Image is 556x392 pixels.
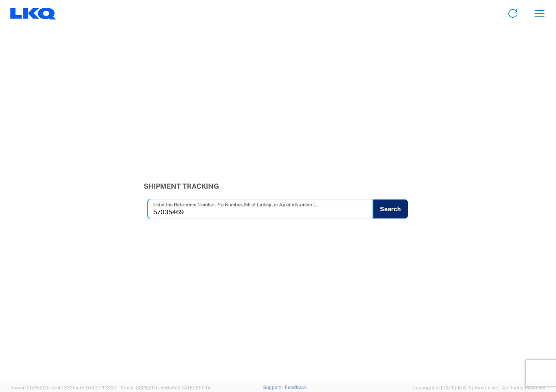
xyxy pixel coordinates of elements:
span: Copyright © [DATE]-[DATE] Agistix Inc., All Rights Reserved [412,384,546,392]
a: Support [263,385,285,390]
a: Feedback [285,385,307,390]
span: Client: 2025.20.0-8c6e0cf [121,385,210,390]
h3: Shipment Tracking [144,182,413,190]
span: [DATE] 11:13:37 [84,385,117,390]
button: Search [373,199,408,218]
span: Server: 2025.20.0-db47332bad5 [10,385,117,390]
span: [DATE] 12:11:14 [179,385,210,390]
